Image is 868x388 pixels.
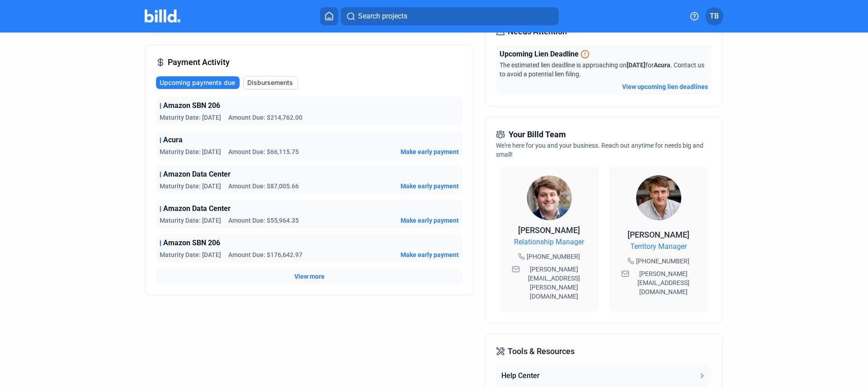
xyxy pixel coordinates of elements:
img: Relationship Manager [527,175,572,220]
span: Amazon Data Center [163,203,231,214]
span: Maturity Date: [DATE] [160,113,221,122]
span: Tools & Resources [508,345,575,358]
span: [PERSON_NAME] [518,225,580,235]
span: Amount Due: $66,115.75 [228,147,299,156]
span: [PERSON_NAME] [627,230,689,239]
button: Upcoming payments due [156,76,240,89]
button: TB [705,7,723,25]
span: Maturity Date: [DATE] [160,250,221,259]
span: The estimated lien deadline is approaching on for . Contact us to avoid a potential lien filing. [500,61,704,78]
span: Amazon Data Center [163,169,231,180]
button: Help Center [496,365,711,387]
span: Payment Activity [168,56,230,69]
span: Acura [163,135,183,145]
div: Help Center [501,370,540,381]
span: [PERSON_NAME][EMAIL_ADDRESS][PERSON_NAME][DOMAIN_NAME] [522,265,587,301]
span: Your Billd Team [509,128,566,141]
span: Maturity Date: [DATE] [160,182,221,191]
img: Territory Manager [636,175,681,220]
span: Upcoming Lien Deadline [500,49,579,60]
span: Amazon SBN 206 [163,238,220,248]
button: Make early payment [401,250,459,259]
button: Make early payment [401,147,459,156]
span: Amount Due: $176,642.97 [228,250,302,259]
span: Upcoming payments due [160,78,235,87]
span: [PERSON_NAME][EMAIL_ADDRESS][DOMAIN_NAME] [631,269,696,296]
button: Search projects [341,7,559,25]
span: [DATE] [627,61,646,69]
span: We're here for you and your business. Reach out anytime for needs big and small! [496,142,703,158]
span: Acura [654,61,670,69]
button: View more [294,272,325,281]
span: [PHONE_NUMBER] [636,257,689,266]
span: Maturity Date: [DATE] [160,216,221,225]
button: Make early payment [401,216,459,225]
span: Maturity Date: [DATE] [160,147,221,156]
button: View upcoming lien deadlines [622,82,708,91]
span: Amazon SBN 206 [163,100,220,111]
button: Make early payment [401,182,459,191]
span: Relationship Manager [514,237,584,248]
span: TB [710,11,719,22]
span: Disbursements [247,78,293,87]
span: Search projects [358,11,407,22]
span: Amount Due: $55,964.35 [228,216,299,225]
span: [PHONE_NUMBER] [527,252,580,261]
img: Billd Company Logo [145,9,180,23]
span: Amount Due: $87,005.66 [228,182,299,191]
span: Amount Due: $214,762.00 [228,113,302,122]
span: Territory Manager [630,241,687,252]
button: Disbursements [243,76,298,89]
